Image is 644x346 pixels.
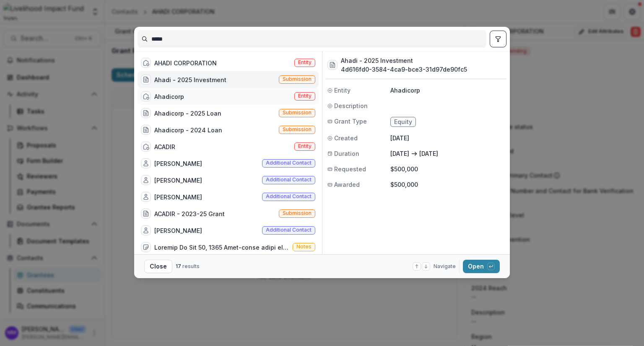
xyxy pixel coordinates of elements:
[334,101,368,110] span: Description
[154,159,202,168] div: [PERSON_NAME]
[390,86,505,95] p: Ahadicorp
[182,263,200,269] span: results
[283,127,312,132] span: Submission
[341,65,467,74] h3: 4d616fd0-3584-4ca9-bce3-31d97de90fc5
[298,59,312,65] span: Entity
[334,180,360,189] span: Awarded
[154,243,289,252] div: Loremip Do Sit 50, 1365 Amet-conse adipi elit se doeiusm te Incidid utla Etdolorem: Aliqua (Enima...
[154,193,202,201] div: [PERSON_NAME]
[154,226,202,235] div: [PERSON_NAME]
[334,117,367,126] span: Grant Type
[283,76,312,82] span: Submission
[176,263,181,269] span: 17
[154,176,202,185] div: [PERSON_NAME]
[154,126,222,134] div: Ahadicorp - 2024 Loan
[434,263,456,270] span: Navigate
[490,31,506,47] button: toggle filters
[266,194,312,199] span: Additional contact
[463,260,500,273] button: Open
[419,149,438,158] p: [DATE]
[334,149,359,158] span: Duration
[296,244,312,250] span: Notes
[390,165,505,173] p: $500,000
[154,59,217,67] div: AHADI CORPORATION
[144,260,172,273] button: Close
[334,165,366,173] span: Requested
[334,134,358,142] span: Created
[334,86,351,95] span: Entity
[394,119,412,126] span: Equity
[390,180,505,189] p: $500,000
[390,149,409,158] p: [DATE]
[154,75,226,84] div: Ahadi - 2025 Investment
[154,142,175,151] div: ACADIR
[154,209,225,218] div: ACADIR - 2023-25 Grant
[283,210,312,216] span: Submission
[266,177,312,183] span: Additional contact
[283,110,312,116] span: Submission
[298,143,312,149] span: Entity
[298,93,312,99] span: Entity
[154,92,184,101] div: Ahadicorp
[390,134,505,142] p: [DATE]
[341,56,467,65] h3: Ahadi - 2025 Investment
[154,109,221,118] div: Ahadicorp - 2025 Loan
[266,160,312,166] span: Additional contact
[266,227,312,233] span: Additional contact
